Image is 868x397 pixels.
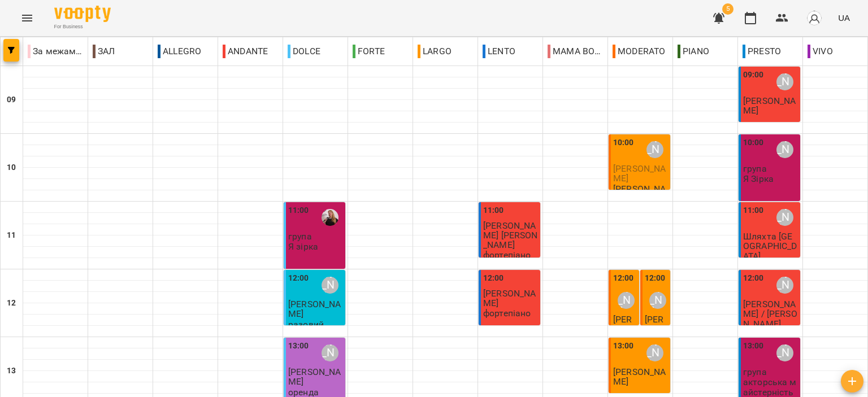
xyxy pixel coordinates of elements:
[7,162,16,174] h6: 10
[223,45,268,58] p: ANDANTE
[613,184,668,204] p: [PERSON_NAME]
[288,231,312,242] span: група
[14,5,41,32] button: Menu
[776,344,793,361] div: Юдіна Альона
[743,231,797,261] span: Шляхта [GEOGRAPHIC_DATA]
[288,387,319,397] p: оренда
[322,344,338,361] div: Андреєва Наталія
[649,292,666,309] div: Галамага Андрій
[288,204,309,217] label: 11:00
[288,299,341,319] span: [PERSON_NAME]
[743,377,798,397] p: акторська майстерність
[7,229,16,242] h6: 11
[776,277,793,294] div: Юдіна Альона
[322,277,338,294] div: Андреєва Наталія
[322,209,338,226] img: Корма Світлана
[28,45,83,58] p: За межами школи
[743,137,764,149] label: 10:00
[7,94,16,106] h6: 09
[743,272,764,285] label: 12:00
[613,163,666,184] span: [PERSON_NAME]
[722,3,734,15] span: 5
[834,7,854,28] button: UA
[613,45,665,58] p: MODERATO
[618,292,635,309] div: Рогоза Олексій
[743,174,774,184] p: Я Зірка
[288,242,318,251] p: Я зірка
[54,6,111,22] img: Voopty Logo
[776,141,793,158] div: Юдіна Альона
[483,308,531,318] p: фортепіано
[613,340,634,352] label: 13:00
[288,367,341,387] span: [PERSON_NAME]
[7,297,16,309] h6: 12
[743,163,767,174] span: група
[613,367,666,387] span: [PERSON_NAME]
[288,320,324,329] p: разовий
[743,367,767,377] span: група
[288,45,320,58] p: DOLCE
[483,45,515,58] p: LENTO
[776,73,793,90] div: Юдіна Альона
[548,45,603,58] p: MAMA BOSS
[54,23,111,30] span: For Business
[483,204,504,217] label: 11:00
[838,12,850,24] span: UA
[743,69,764,81] label: 09:00
[743,204,764,217] label: 11:00
[743,45,781,58] p: PRESTO
[483,288,536,308] span: [PERSON_NAME]
[288,340,309,352] label: 13:00
[646,344,663,361] div: Галамага Андрій
[678,45,709,58] p: PIANO
[806,10,822,26] img: avatar_s.png
[743,95,796,116] span: [PERSON_NAME]
[613,272,634,285] label: 12:00
[646,141,663,158] div: Рогоза Олексій
[808,45,833,58] p: VIVO
[288,272,309,285] label: 12:00
[613,137,634,149] label: 10:00
[483,250,531,260] p: фортепіано
[645,314,667,393] span: [PERSON_NAME] / [PERSON_NAME]
[743,340,764,352] label: 13:00
[483,272,504,285] label: 12:00
[93,45,115,58] p: ЗАЛ
[841,370,863,392] button: Створити урок
[483,220,538,251] span: [PERSON_NAME] [PERSON_NAME]
[353,45,385,58] p: FORTE
[418,45,452,58] p: LARGO
[776,209,793,226] div: Юдіна Альона
[158,45,201,58] p: ALLEGRO
[645,272,666,285] label: 12:00
[613,314,635,393] span: [PERSON_NAME] / [PERSON_NAME]
[7,365,16,377] h6: 13
[743,299,797,329] span: [PERSON_NAME] / [PERSON_NAME]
